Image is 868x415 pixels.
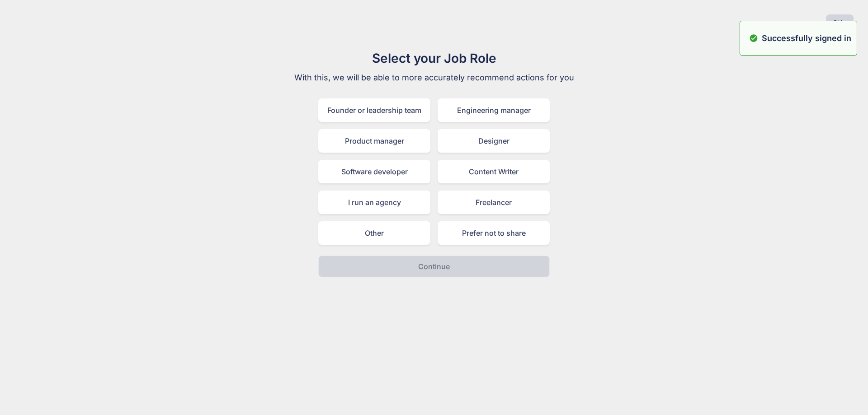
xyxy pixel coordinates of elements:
[282,49,586,68] h1: Select your Job Role
[318,221,430,245] div: Other
[318,129,430,153] div: Product manager
[438,160,550,183] div: Content Writer
[762,32,851,44] p: Successfully signed in
[282,71,586,84] p: With this, we will be able to more accurately recommend actions for you
[438,129,550,153] div: Designer
[749,32,758,44] img: alert
[826,14,854,31] button: Skip
[438,191,550,214] div: Freelancer
[318,160,430,183] div: Software developer
[418,261,450,272] p: Continue
[438,98,550,122] div: Engineering manager
[438,221,550,245] div: Prefer not to share
[318,191,430,214] div: I run an agency
[318,256,550,277] button: Continue
[318,98,430,122] div: Founder or leadership team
